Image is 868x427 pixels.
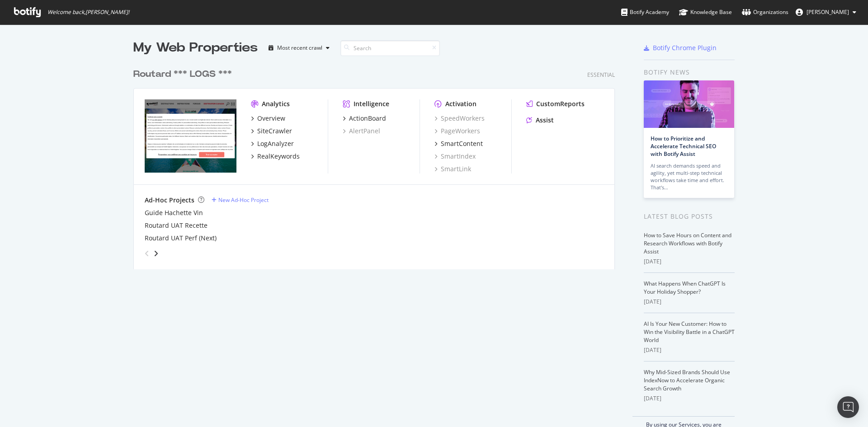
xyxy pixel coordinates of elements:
div: AI search demands speed and agility, yet multi-step technical workflows take time and effort. Tha... [651,162,727,191]
div: Knowledge Base [679,8,732,17]
div: SmartContent [441,139,483,148]
div: LogAnalyzer [257,139,294,148]
a: Overview [251,114,285,123]
a: New Ad-Hoc Project [212,196,269,204]
a: Guide Hachette Vin [145,208,203,217]
a: What Happens When ChatGPT Is Your Holiday Shopper? [644,280,726,296]
a: AI Is Your New Customer: How to Win the Visibility Battle in a ChatGPT World [644,320,735,344]
div: Assist [536,116,554,125]
img: How to Prioritize and Accelerate Technical SEO with Botify Assist [644,80,734,128]
a: SmartLink [434,164,471,174]
div: SiteCrawler [257,127,292,136]
div: Open Intercom Messenger [837,396,859,418]
a: How to Save Hours on Content and Research Workflows with Botify Assist [644,231,731,255]
div: Ad-Hoc Projects [145,196,194,205]
a: PageWorkers [434,127,480,136]
div: grid [133,57,622,269]
div: Latest Blog Posts [644,211,735,221]
a: Botify Chrome Plugin [644,43,717,52]
a: CustomReports [526,99,585,108]
div: angle-right [153,249,159,258]
a: SmartContent [434,139,483,148]
div: [DATE] [644,298,735,306]
span: Welcome back, [PERSON_NAME] ! [47,9,129,16]
span: Benoit Legeret [807,8,849,16]
div: [DATE] [644,258,735,266]
div: Analytics [262,99,290,108]
div: Intelligence [354,99,389,108]
a: Routard UAT Recette [145,221,208,230]
div: Organizations [742,8,788,17]
a: RealKeywords [251,152,300,161]
div: Botify Chrome Plugin [653,43,717,52]
a: How to Prioritize and Accelerate Technical SEO with Botify Assist [651,135,716,158]
div: RealKeywords [257,152,300,161]
img: routard.com [145,99,236,173]
a: ActionBoard [343,114,386,123]
a: AlertPanel [343,127,380,136]
div: Essential [587,71,615,79]
div: [DATE] [644,346,735,354]
div: New Ad-Hoc Project [218,196,269,204]
div: Botify news [644,67,735,77]
div: Botify Academy [621,8,669,17]
div: [DATE] [644,394,735,403]
button: Most recent crawl [265,41,333,55]
a: Assist [526,116,554,125]
a: LogAnalyzer [251,139,294,148]
a: Why Mid-Sized Brands Should Use IndexNow to Accelerate Organic Search Growth [644,368,730,392]
a: Routard UAT Perf (Next) [145,234,217,243]
div: My Web Properties [133,39,258,57]
div: CustomReports [536,99,585,108]
a: SmartIndex [434,152,476,161]
input: Search [340,40,440,56]
a: SiteCrawler [251,127,292,136]
a: SpeedWorkers [434,114,485,123]
div: ActionBoard [349,114,386,123]
button: [PERSON_NAME] [788,5,863,19]
div: Activation [445,99,476,108]
div: Overview [257,114,285,123]
div: angle-left [141,246,153,261]
div: Most recent crawl [277,45,322,51]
